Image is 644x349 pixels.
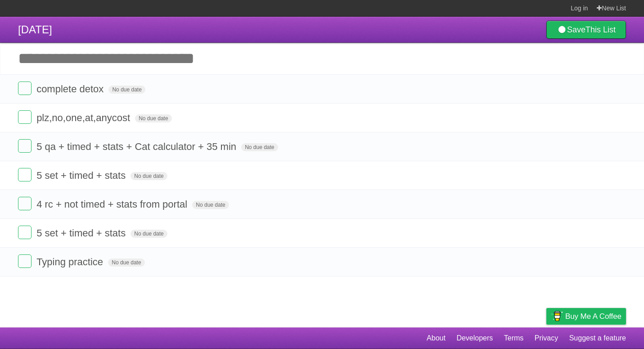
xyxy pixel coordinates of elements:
span: Buy me a coffee [565,308,621,324]
span: 5 qa + timed + stats + Cat calculator + 35 min [36,141,239,152]
span: complete detox [36,83,106,95]
label: Done [18,226,32,239]
label: Done [18,82,32,95]
span: 4 rc + not timed + stats from portal [36,199,189,210]
label: Done [18,197,32,210]
span: No due date [131,172,167,180]
img: Buy me a coffee [551,308,563,324]
b: This List [585,25,616,34]
span: Typing practice [36,256,105,267]
label: Done [18,110,32,124]
a: About [427,330,446,347]
a: Developers [456,330,493,347]
span: 5 set + timed + stats [36,227,128,239]
span: No due date [108,258,144,267]
a: Privacy [535,330,558,347]
a: Terms [504,330,524,347]
span: [DATE] [18,23,52,36]
span: No due date [108,86,145,94]
span: No due date [241,143,278,151]
span: No due date [192,201,229,209]
span: plz,no,one,at,anycost [36,112,132,123]
label: Done [18,168,32,181]
a: SaveThis List [546,21,626,39]
span: No due date [135,114,171,122]
a: Suggest a feature [569,330,626,347]
label: Done [18,254,32,268]
span: 5 set + timed + stats [36,170,128,181]
span: No due date [131,230,167,238]
a: Buy me a coffee [546,308,626,325]
label: Done [18,139,32,153]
